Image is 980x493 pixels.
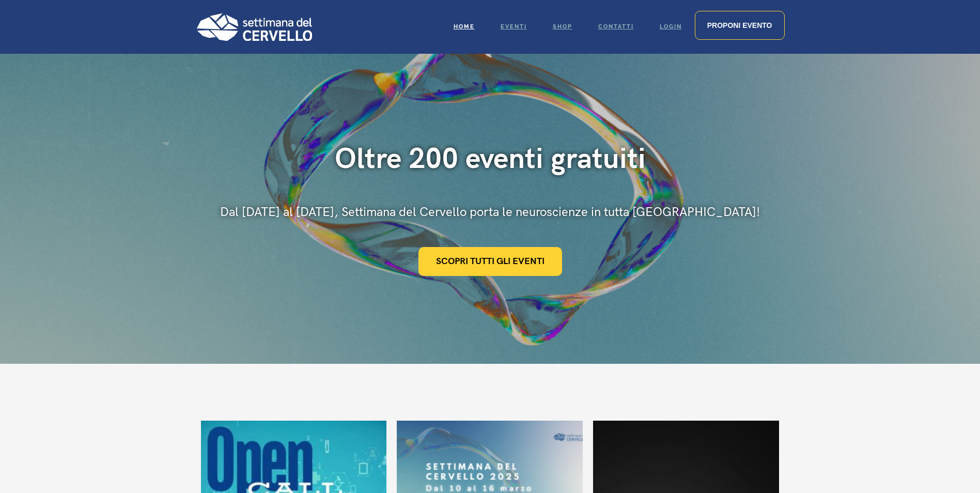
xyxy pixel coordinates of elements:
div: Dal [DATE] al [DATE], Settimana del Cervello porta le neuroscienze in tutta [GEOGRAPHIC_DATA]! [220,204,760,221]
span: Proponi evento [707,21,772,29]
img: Logo [196,13,312,41]
span: Eventi [501,23,527,30]
a: Scopri tutti gli eventi [418,247,562,276]
a: Proponi evento [695,11,785,40]
span: Shop [553,23,572,30]
div: Oltre 200 eventi gratuiti [220,142,760,177]
span: Login [660,23,682,30]
span: Home [454,23,475,30]
span: Contatti [598,23,634,30]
